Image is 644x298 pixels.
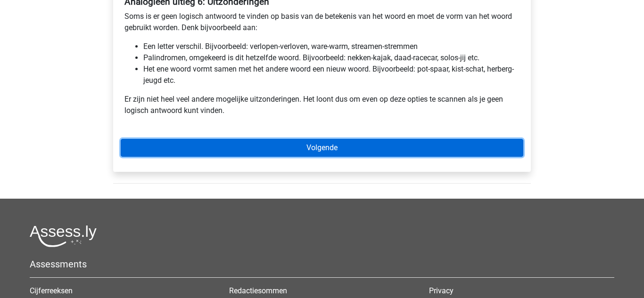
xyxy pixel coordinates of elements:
[121,139,523,157] a: Volgende
[30,258,614,270] h5: Assessments
[229,286,287,295] a: Redactiesommen
[143,64,520,86] li: Het ene woord vormt samen met het andere woord een nieuw woord. Bijvoorbeeld: pot-spaar, kist-sch...
[124,94,520,116] p: Er zijn niet heel veel andere mogelijke uitzonderingen. Het loont dus om even op deze opties te s...
[429,286,454,295] a: Privacy
[30,286,73,295] a: Cijferreeksen
[30,225,97,247] img: Assessly logo
[143,41,520,52] li: Een letter verschil. Bijvoorbeeld: verlopen-verloven, ware-warm, streamen-stremmen
[124,11,520,33] p: Soms is er geen logisch antwoord te vinden op basis van de betekenis van het woord en moet de vor...
[143,52,520,64] li: Palindromen, omgekeerd is dit hetzelfde woord. Bijvoorbeeld: nekken-kajak, daad-racecar, solos-ji...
